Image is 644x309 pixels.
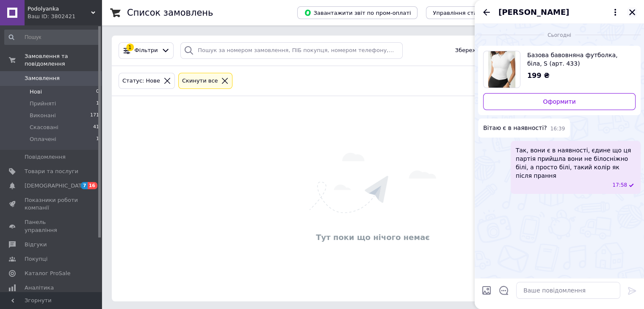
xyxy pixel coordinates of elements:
[25,52,102,68] span: Замовлення та повідомлення
[25,284,54,292] span: Аналітика
[96,100,99,108] span: 1
[483,124,547,132] span: Вітаю є в наявності?
[478,30,641,39] div: 12.08.2025
[96,88,99,96] span: 0
[30,100,56,108] span: Прийняті
[4,30,100,45] input: Пошук
[96,135,99,143] span: 1
[25,218,78,234] span: Панель управління
[527,72,550,80] span: 199 ₴
[498,7,569,18] span: [PERSON_NAME]
[121,77,162,86] div: Статус: Нове
[127,8,213,18] h1: Список замовлень
[25,241,47,248] span: Відгуки
[304,9,411,17] span: Завантажити звіт по пром-оплаті
[25,168,78,175] span: Товари та послуги
[25,182,87,190] span: [DEMOGRAPHIC_DATA]
[88,182,97,189] span: 16
[116,232,630,243] div: Тут поки що нічого немає
[25,270,70,277] span: Каталог ProSale
[30,112,56,119] span: Виконані
[550,125,565,132] span: 16:39 12.08.2025
[433,10,498,16] span: Управління статусами
[28,5,91,13] span: Podolyanka
[488,51,516,88] img: 6770168447_w640_h640_bazova-bavovnyana-futbolka.jpg
[126,44,134,51] div: 1
[135,47,158,55] span: Фільтри
[627,7,637,17] button: Закрити
[483,51,636,88] a: Переглянути товар
[93,124,99,131] span: 41
[30,135,56,143] span: Оплачені
[81,182,88,189] span: 7
[25,255,47,263] span: Покупці
[25,74,60,82] span: Замовлення
[544,32,575,39] span: Сьогодні
[481,7,492,17] button: Назад
[498,285,509,296] button: Відкрити шаблони відповідей
[498,7,620,18] button: [PERSON_NAME]
[25,153,66,161] span: Повідомлення
[297,6,417,19] button: Завантажити звіт по пром-оплаті
[28,13,102,20] div: Ваш ID: 3802421
[30,124,58,131] span: Скасовані
[426,6,504,19] button: Управління статусами
[180,42,403,59] input: Пошук за номером замовлення, ПІБ покупця, номером телефону, Email, номером накладної
[25,196,78,212] span: Показники роботи компанії
[516,146,636,180] span: Так, вони є в наявності, єдине що ця партія прийшла вони не білосніжно білі, а просто білі, такий...
[90,112,99,119] span: 171
[30,88,42,96] span: Нові
[483,93,636,110] a: Оформити
[527,51,629,68] span: Базова бавовняна футболка, біла, S (арт. 433)
[612,182,627,189] span: 17:58 12.08.2025
[180,77,220,86] div: Cкинути все
[455,47,513,55] span: Збережені фільтри:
